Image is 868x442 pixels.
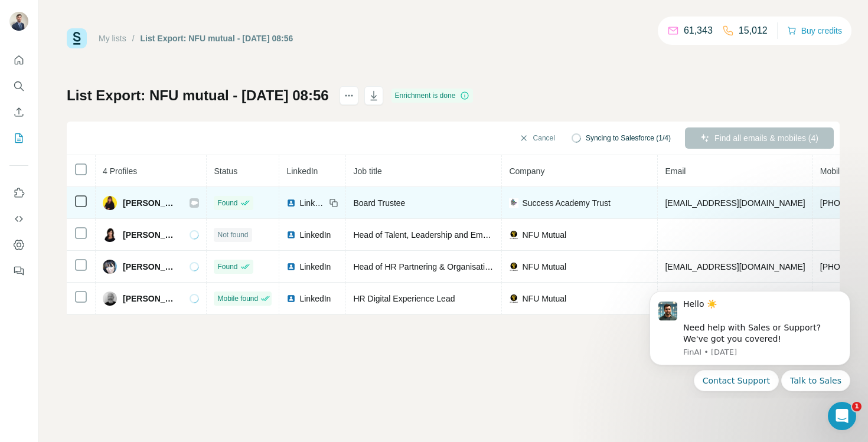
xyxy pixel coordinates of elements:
img: LinkedIn logo [286,230,296,240]
h1: List Export: NFU mutual - [DATE] 08:56 [67,86,329,105]
img: LinkedIn logo [286,198,296,208]
span: Head of HR Partnering & Organisational Change [353,262,531,271]
button: Cancel [511,127,563,149]
button: Quick start [9,50,28,71]
img: Avatar [103,196,117,210]
button: Dashboard [9,234,28,256]
img: LinkedIn logo [286,262,296,271]
span: NFU Mutual [522,293,566,305]
span: Head of Talent, Leadership and Employee Experience [353,230,550,240]
a: My lists [99,34,126,43]
button: Search [9,76,28,97]
span: Board Trustee [353,198,405,208]
span: [EMAIL_ADDRESS][DOMAIN_NAME] [665,198,805,208]
button: actions [340,86,358,105]
span: Mobile [820,166,844,176]
span: [PERSON_NAME] [123,293,178,305]
span: [PERSON_NAME] [123,229,178,241]
span: LinkedIn [299,261,331,273]
span: [EMAIL_ADDRESS][DOMAIN_NAME] [665,262,805,271]
span: Email [665,166,686,176]
span: Company [509,166,544,176]
span: [PERSON_NAME] [123,197,178,209]
button: Use Surfe API [9,208,28,230]
button: Buy credits [787,22,842,39]
button: My lists [9,127,28,149]
span: LinkedIn [299,197,325,209]
img: LinkedIn logo [286,294,296,303]
img: company-logo [509,230,518,240]
button: Use Surfe on LinkedIn [9,182,28,204]
img: company-logo [509,262,518,271]
span: Success Academy Trust [522,197,610,209]
span: Syncing to Salesforce (1/4) [586,133,671,143]
img: Avatar [103,260,117,274]
img: company-logo [509,198,518,208]
img: Surfe Logo [67,28,87,48]
div: Enrichment is done [391,89,474,103]
span: Status [214,166,237,176]
span: Job title [353,166,381,176]
iframe: Intercom live chat [828,402,856,430]
span: HR Digital Experience Lead [353,294,455,303]
span: [PERSON_NAME] [123,261,178,273]
div: List Export: NFU mutual - [DATE] 08:56 [141,32,293,44]
button: Enrich CSV [9,102,28,123]
iframe: Intercom notifications message [632,280,868,398]
span: Found [217,261,237,272]
span: 4 Profiles [103,166,137,176]
span: LinkedIn [286,166,318,176]
img: company-logo [509,294,518,303]
img: Avatar [103,228,117,242]
img: Avatar [103,292,117,306]
button: Feedback [9,260,28,281]
span: Found [217,198,237,208]
span: NFU Mutual [522,229,566,241]
span: LinkedIn [299,229,331,241]
img: Avatar [9,12,28,31]
span: LinkedIn [299,293,331,305]
span: Mobile found [217,293,258,304]
p: 61,343 [684,24,713,38]
p: 15,012 [739,24,768,38]
span: 1 [852,402,862,411]
span: Not found [217,230,248,240]
span: NFU Mutual [522,261,566,273]
li: / [132,32,135,44]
